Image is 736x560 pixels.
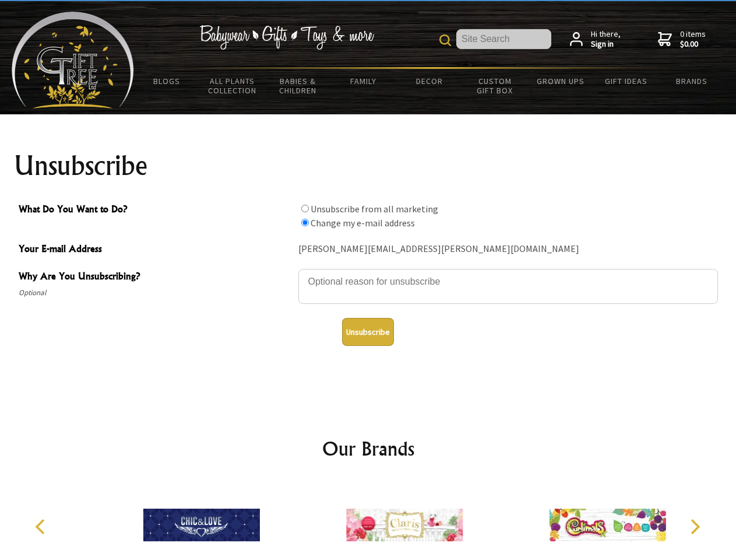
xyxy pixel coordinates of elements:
[298,269,718,304] textarea: Why Are You Unsubscribing?
[593,69,659,93] a: Gift Ideas
[301,205,309,212] input: What Do You Want to Do?
[19,242,293,258] span: Your E-mail Address
[200,69,266,103] a: All Plants Collection
[265,69,331,103] a: Babies & Children
[199,25,374,50] img: Babywear - Gifts - Toys & more
[29,514,55,540] button: Previous
[342,318,394,346] button: Unsubscribe
[14,152,723,180] h1: Unsubscribe
[298,240,718,258] div: [PERSON_NAME][EMAIL_ADDRESS][PERSON_NAME][DOMAIN_NAME]
[19,286,293,300] span: Optional
[527,69,593,93] a: Grown Ups
[456,29,551,49] input: Site Search
[570,29,621,50] a: Hi there,Sign in
[311,217,415,229] label: Change my e-mail address
[682,514,707,540] button: Next
[591,39,621,50] strong: Sign in
[19,202,293,219] span: What Do You Want to Do?
[23,435,713,463] h2: Our Brands
[591,29,621,50] span: Hi there,
[680,39,706,50] strong: $0.00
[19,269,293,286] span: Why Are You Unsubscribing?
[311,203,438,215] label: Unsubscribe from all marketing
[462,69,528,103] a: Custom Gift Box
[331,69,397,93] a: Family
[12,12,134,108] img: Babyware - Gifts - Toys and more...
[659,69,725,93] a: Brands
[301,219,309,226] input: What Do You Want to Do?
[134,69,200,93] a: BLOGS
[680,29,706,50] span: 0 items
[658,29,706,50] a: 0 items$0.00
[396,69,462,93] a: Decor
[439,34,451,46] img: product search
